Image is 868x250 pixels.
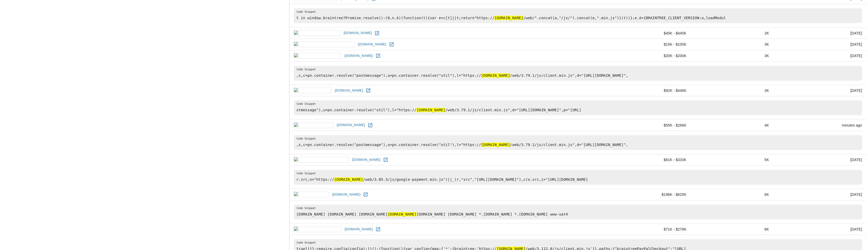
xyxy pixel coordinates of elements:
a: Open eluniversal.com.mx in new window [388,40,395,48]
td: 4K [691,120,773,131]
a: Open thehindu.com in new window [374,52,382,60]
td: $20K - $200K [604,50,691,61]
a: [DOMAIN_NAME] [357,40,388,48]
img: panini.com.br icon [294,226,341,232]
td: [DATE] [773,224,866,235]
td: $61K - $333K [604,154,691,166]
hl: [DOMAIN_NAME] [494,16,523,20]
pre: r.src,n="https:// /web/3.85.3/js/google-payment.min.js")||_(r,"src","[URL][DOMAIN_NAME]"),c(o.src... [294,170,862,185]
td: $45K - $445K [604,27,691,39]
a: Open politico.eu in new window [366,121,374,129]
pre: ,s,c=pn.container.resolve("postmessage"),u=pn.container.resolve("util"),l="https:// /web/3.79.1/j... [294,66,862,81]
td: [DATE] [773,154,866,166]
td: 3K [691,39,773,50]
a: Open grubhub.com in new window [373,29,381,37]
td: $55K - $266K [604,120,691,131]
td: 3K [691,50,773,61]
a: Open wwd.com in new window [364,87,372,94]
td: $196K - $625K [604,189,691,200]
a: Open panini.com.br in new window [374,225,382,233]
img: cvs.com icon [294,192,329,197]
td: 6K [691,224,773,235]
a: [DOMAIN_NAME] [351,156,382,164]
hl: [DOMAIN_NAME] [481,73,510,78]
img: politico.eu icon [294,122,333,128]
td: $71K - $278K [604,224,691,235]
td: [DATE] [773,189,866,200]
pre: [DOMAIN_NAME] [DOMAIN_NAME] [DOMAIN_NAME] [DOMAIN_NAME] [DOMAIN_NAME] *.[DOMAIN_NAME] *.[DOMAIN_N... [294,205,862,219]
td: 3K [691,85,773,96]
td: minutes ago [773,120,866,131]
td: [DATE] [773,27,866,39]
a: Open sciencenews.org in new window [382,156,389,164]
a: Open cvs.com in new window [362,191,370,198]
pre: ,s,c=pn.container.resolve("postmessage"),u=pn.container.resolve("util"),l="https:// /web/3.79.1/j... [294,135,862,150]
img: thehindu.com icon [294,53,341,59]
a: [DOMAIN_NAME] [343,52,374,60]
td: [DATE] [773,50,866,61]
a: [DOMAIN_NAME] [342,29,373,37]
img: eluniversal.com.mx icon [294,41,355,47]
iframe: Drift Widget Chat Controller [842,213,862,233]
td: 5K [691,154,773,166]
img: grubhub.com icon [294,30,340,36]
hl: [DOMAIN_NAME] [481,143,510,147]
img: wwd.com icon [294,88,331,93]
a: [DOMAIN_NAME] [333,87,364,95]
pre: stmessage"),u=pn.container.resolve("util"),l="https:// /web/3.79.1/js/client.min.js",d="[URL][DOM... [294,100,862,115]
td: $15K - $105K [604,39,691,50]
td: [DATE] [773,85,866,96]
hl: [DOMAIN_NAME] [334,177,363,182]
a: [DOMAIN_NAME] [331,191,362,199]
pre: t in window.braintree?Promise.resolve():(0,n.A)(function(t){var e=c[t]||t;return"https:// /web/".... [294,8,862,23]
img: sciencenews.org icon [294,157,349,163]
td: 2K [691,27,773,39]
a: [DOMAIN_NAME] [343,225,374,233]
a: [DOMAIN_NAME] [336,121,366,129]
hl: [DOMAIN_NAME] [388,212,417,216]
td: 6K [691,189,773,200]
hl: [DOMAIN_NAME] [416,108,446,112]
td: [DATE] [773,39,866,50]
td: $92K - $446K [604,85,691,96]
